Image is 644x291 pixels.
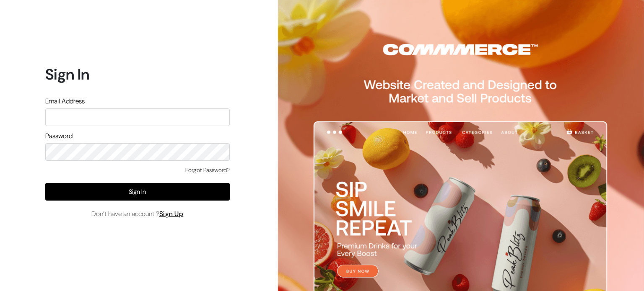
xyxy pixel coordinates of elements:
[45,131,73,141] label: Password
[45,65,230,83] h1: Sign In
[159,209,184,218] a: Sign Up
[91,209,184,219] span: Don’t have an account ?
[45,183,230,201] button: Sign In
[45,96,85,106] label: Email Address
[185,166,230,175] a: Forgot Password?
